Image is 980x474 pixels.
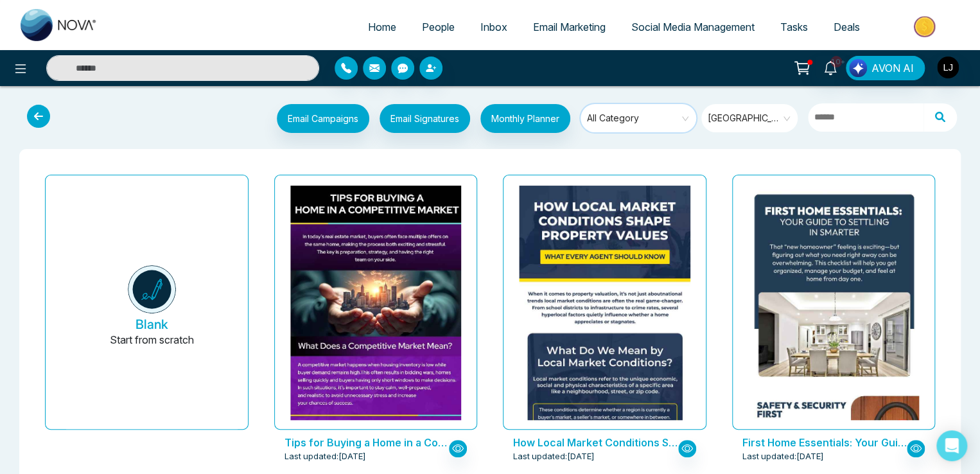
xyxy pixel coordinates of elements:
[409,15,468,39] a: People
[780,21,808,33] span: Tasks
[128,265,176,313] img: novacrm
[846,56,925,80] button: AVON AI
[110,332,194,363] p: Start from scratch
[422,21,455,33] span: People
[369,104,470,136] a: Email Signatures
[533,21,606,33] span: Email Marketing
[936,430,967,461] div: Open Intercom Messenger
[767,15,821,39] a: Tasks
[618,15,767,39] a: Social Media Management
[380,104,470,133] button: Email Signatures
[66,186,238,429] button: BlankStart from scratch
[21,9,98,41] img: Nova CRM Logo
[480,104,570,133] button: Monthly Planner
[742,435,907,450] p: First Home Essentials: Your Guide to Settling In Smarter
[849,59,867,77] img: Lead Flow
[708,109,793,128] span: Ontario
[742,450,824,463] span: Last updated: [DATE]
[937,57,959,78] img: User Avatar
[470,104,570,136] a: Monthly Planner
[480,21,507,33] span: Inbox
[355,15,409,39] a: Home
[136,317,168,332] h5: Blank
[871,60,914,76] span: AVON AI
[834,21,860,33] span: Deals
[368,21,396,33] span: Home
[277,104,369,133] button: Email Campaigns
[879,12,972,41] img: Market-place.gif
[513,450,595,463] span: Last updated: [DATE]
[513,435,678,450] p: How Local Market Conditions Shape Property Values — What Every Agent Should Know
[284,435,449,450] p: Tips for Buying a Home in a Competitive Market
[815,56,846,78] a: 10+
[267,111,369,124] a: Email Campaigns
[821,15,873,39] a: Deals
[830,56,842,67] span: 10+
[284,450,366,463] span: Last updated: [DATE]
[520,15,618,39] a: Email Marketing
[587,109,692,128] span: All Category
[468,15,520,39] a: Inbox
[631,21,755,33] span: Social Media Management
